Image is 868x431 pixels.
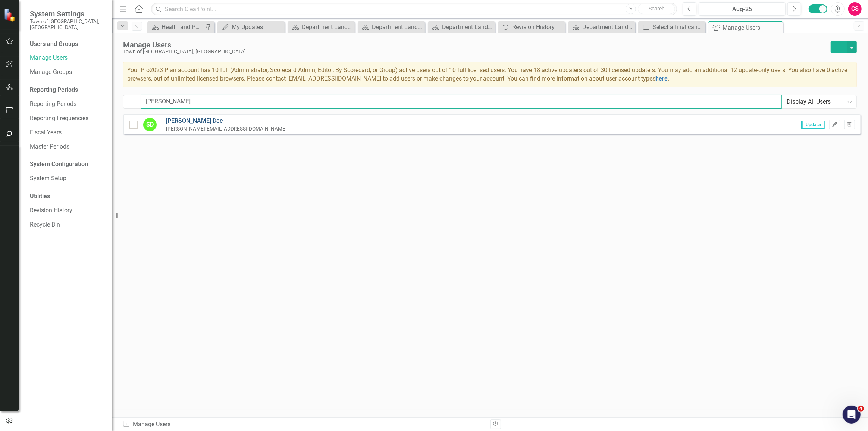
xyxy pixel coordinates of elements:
div: SD [143,118,157,131]
input: Search ClearPoint... [151,3,677,16]
a: Select a final candidate [DATE] of the final interviews. [640,22,704,32]
input: Filter Users... [141,95,782,109]
span: Updater [801,121,825,129]
a: [PERSON_NAME] Dec [166,117,287,125]
div: Department Landing Page [442,22,493,32]
div: Department Landing Page [372,22,423,32]
div: Manage Users [122,420,485,429]
span: Search [649,6,665,12]
a: Department Landing Page [360,22,423,32]
button: Aug-25 [699,2,786,16]
a: Manage Users [30,54,104,62]
a: Manage Groups [30,68,104,76]
button: CS [848,2,862,16]
span: 4 [858,406,864,412]
small: Town of [GEOGRAPHIC_DATA], [GEOGRAPHIC_DATA] [30,18,104,31]
div: Select a final candidate [DATE] of the final interviews. [652,22,704,32]
img: ClearPoint Strategy [3,8,17,22]
a: Recycle Bin [30,221,104,229]
div: Utilities [30,192,104,201]
div: Users and Groups [30,40,104,49]
a: Reporting Frequencies [30,114,104,123]
div: My Updates [232,22,283,32]
button: Search [638,4,675,14]
a: My Updates [219,22,283,32]
a: Reporting Periods [30,100,104,109]
div: Town of [GEOGRAPHIC_DATA], [GEOGRAPHIC_DATA] [123,49,827,54]
a: Health and Public Safety [149,22,203,32]
a: Department Landing Page [570,22,633,32]
div: Revision History [512,22,563,32]
div: Display All Users [787,97,844,106]
div: Manage Users [723,23,781,32]
div: [PERSON_NAME][EMAIL_ADDRESS][DOMAIN_NAME] [166,125,287,132]
a: Department Landing Page [289,22,353,32]
div: Aug-25 [701,5,783,14]
div: System Configuration [30,160,104,169]
a: Department Landing Page [430,22,493,32]
div: Reporting Periods [30,86,104,94]
a: Revision History [30,206,104,215]
div: Department Landing Page [302,22,353,32]
span: Your Pro2023 Plan account has 10 full (Administrator, Scorecard Admin, Editor, By Scorecard, or G... [127,66,847,82]
a: System Setup [30,174,104,183]
div: Manage Users [123,41,827,49]
iframe: Intercom live chat [843,406,861,424]
div: Department Landing Page [582,22,633,32]
a: Fiscal Years [30,128,104,137]
div: Health and Public Safety [162,22,203,32]
a: Revision History [500,22,563,32]
a: here [655,75,668,82]
span: System Settings [30,9,104,18]
a: Master Periods [30,143,104,151]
